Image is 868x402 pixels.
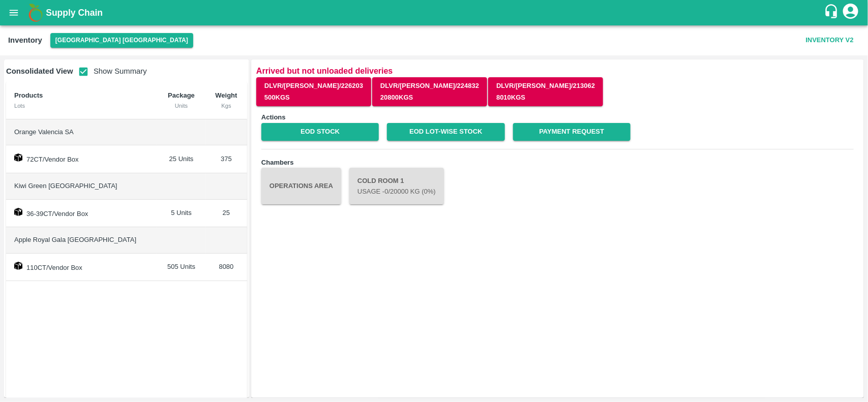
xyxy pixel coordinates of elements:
b: Products [14,91,43,99]
b: Supply Chain [46,8,103,18]
span: Orange Valencia SA [14,128,74,136]
button: Cold Room 1Usage -0/20000 Kg (0%) [349,168,444,204]
button: Inventory V2 [802,32,858,49]
div: Lots [14,101,149,110]
td: 110CT/Vendor Box [6,254,157,282]
b: Inventory [8,36,42,44]
b: Chambers [261,159,294,166]
p: Arrived but not unloaded deliveries [256,65,859,77]
p: Usage - 0 /20000 Kg (0%) [357,187,436,197]
div: account of current user [842,2,860,23]
img: logo [25,3,46,23]
div: Kgs [214,101,239,110]
span: Apple Royal Gala [GEOGRAPHIC_DATA] [14,236,136,243]
a: EOD Stock [261,123,379,141]
button: DLVR/[PERSON_NAME]/22483220800Kgs [372,77,487,107]
button: Select DC [50,33,193,48]
button: open drawer [2,1,25,24]
td: 25 [205,200,247,228]
td: 375 [205,145,247,173]
td: 36-39CT/Vendor Box [6,200,157,228]
div: Units [165,101,197,110]
td: 5 Units [157,200,205,228]
b: Consolidated View [6,67,73,75]
td: 72CT/Vendor Box [6,145,157,173]
img: box [14,262,22,270]
td: 8080 [205,254,247,282]
button: DLVR/[PERSON_NAME]/226203500Kgs [256,77,371,107]
div: customer-support [824,4,842,22]
span: Kiwi Green [GEOGRAPHIC_DATA] [14,182,117,190]
b: Weight [215,91,237,99]
img: box [14,153,22,162]
td: 25 Units [157,145,205,173]
button: Operations Area [261,168,341,204]
img: box [14,208,22,216]
a: Payment Request [513,123,631,141]
b: Package [168,91,195,99]
td: 505 Units [157,254,205,282]
span: Show Summary [73,67,147,75]
a: EOD Lot-wise Stock [387,123,504,141]
b: Actions [261,113,286,121]
a: Supply Chain [46,6,824,20]
button: DLVR/[PERSON_NAME]/2130628010Kgs [488,77,603,107]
